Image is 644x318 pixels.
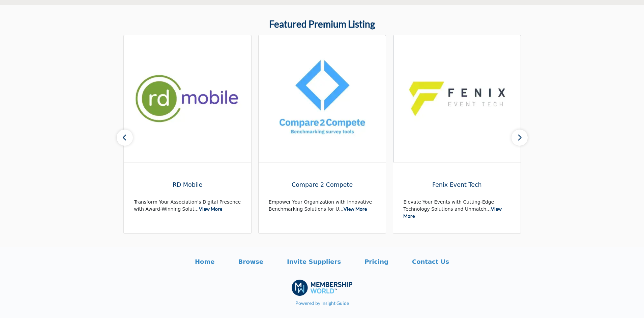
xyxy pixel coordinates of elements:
[287,257,341,266] a: Invite Suppliers
[292,280,352,296] img: No Site Logo
[364,257,388,266] a: Pricing
[269,180,376,189] span: Compare 2 Compete
[199,206,222,212] a: View More
[412,257,449,266] a: Contact Us
[134,176,241,194] a: RD Mobile
[259,35,386,162] img: Compare 2 Compete
[403,176,510,194] a: Fenix Event Tech
[124,35,251,162] img: RD Mobile
[269,199,376,213] p: Empower Your Organization with Innovative Benchmarking Solutions for U...
[403,199,510,220] p: Elevate Your Events with Cutting-Edge Technology Solutions and Unmatch...
[344,206,367,212] a: View More
[295,300,349,306] a: Powered by Insight Guide
[134,199,241,213] p: Transform Your Association's Digital Presence with Award-Winning Solut...
[393,35,521,162] img: Fenix Event Tech
[269,176,376,194] a: Compare 2 Compete
[403,180,510,189] span: Fenix Event Tech
[238,257,263,266] a: Browse
[269,19,375,30] h2: Featured Premium Listing
[403,206,501,219] a: View More
[195,257,214,266] a: Home
[134,180,241,189] span: RD Mobile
